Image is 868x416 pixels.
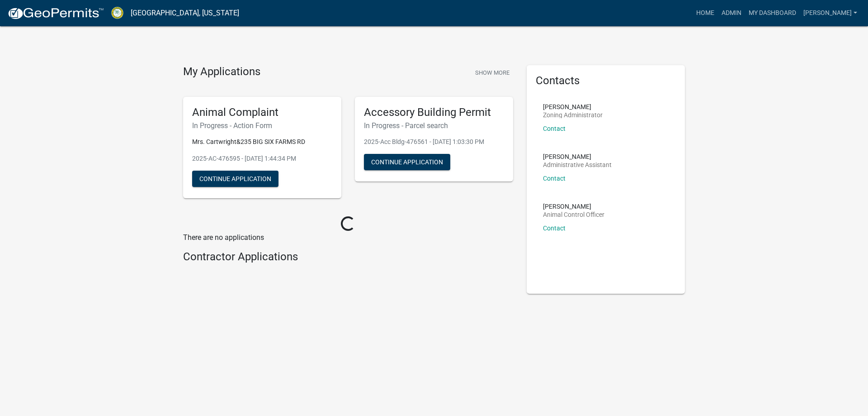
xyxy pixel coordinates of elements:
h5: Contacts [536,74,676,87]
h6: In Progress - Action Form [192,121,332,130]
a: Contact [543,175,566,182]
p: There are no applications [183,232,513,243]
p: 2025-Acc Bldg-476561 - [DATE] 1:03:30 PM [364,137,504,147]
img: Crawford County, Georgia [111,7,123,19]
p: Mrs. Cartwright&235 BIG SIX FARMS RD [192,137,332,147]
a: [GEOGRAPHIC_DATA], [US_STATE] [131,5,239,21]
p: [PERSON_NAME] [543,153,612,160]
h4: My Applications [183,65,260,79]
a: Contact [543,225,566,232]
button: Show More [472,65,513,80]
h5: Accessory Building Permit [364,106,504,119]
p: 2025-AC-476595 - [DATE] 1:44:34 PM [192,154,332,163]
p: [PERSON_NAME] [543,104,603,110]
a: My Dashboard [745,5,800,22]
p: Zoning Administrator [543,112,603,118]
p: Administrative Assistant [543,162,612,168]
h6: In Progress - Parcel search [364,121,504,130]
button: Continue Application [364,154,450,170]
p: [PERSON_NAME] [543,203,604,210]
p: Animal Control Officer [543,211,604,218]
a: Admin [718,5,745,22]
button: Continue Application [192,171,278,187]
h4: Contractor Applications [183,250,513,263]
h5: Animal Complaint [192,106,332,119]
a: [PERSON_NAME] [800,5,861,22]
a: Home [693,5,718,22]
wm-workflow-list-section: Contractor Applications [183,250,513,267]
a: Contact [543,125,566,132]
